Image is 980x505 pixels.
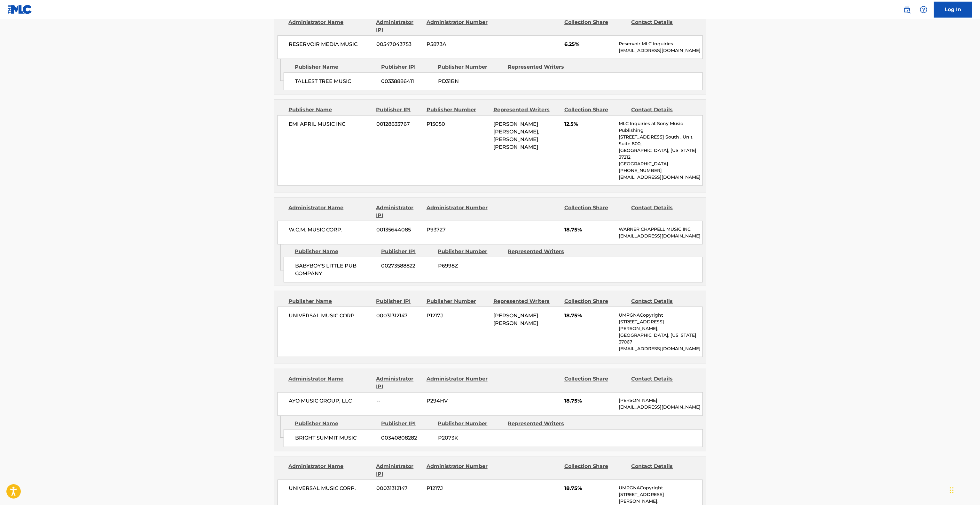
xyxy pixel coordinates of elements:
[295,434,377,442] span: BRIGHT SUMMIT MUSIC
[619,397,702,404] p: [PERSON_NAME]
[564,485,614,493] span: 18.75%
[289,312,372,320] span: UNIVERSAL MUSIC CORP.
[376,312,422,320] span: 00031312147
[564,226,614,234] span: 18.75%
[295,262,377,277] span: BABYBOY'S LITTLE PUB COMPANY
[619,167,702,174] p: [PHONE_NUMBER]
[619,134,702,147] p: [STREET_ADDRESS] South , Unit Suite 800,
[631,204,694,219] div: Contact Details
[376,19,422,34] div: Administrator IPI
[381,63,433,71] div: Publisher IPI
[438,434,503,442] span: P2073K
[619,147,702,161] p: [GEOGRAPHIC_DATA], [US_STATE] 37212
[381,262,433,270] span: 00273588822
[493,121,539,150] span: [PERSON_NAME] [PERSON_NAME], [PERSON_NAME] [PERSON_NAME]
[619,492,702,505] p: [STREET_ADDRESS][PERSON_NAME],
[289,19,372,34] div: Administrator Name
[619,233,702,239] p: [EMAIL_ADDRESS][DOMAIN_NAME]
[934,2,972,18] a: Log In
[427,19,489,34] div: Administrator Number
[427,397,489,405] span: P294HV
[427,106,489,114] div: Publisher Number
[376,120,422,128] span: 00128633767
[381,248,433,255] div: Publisher IPI
[564,312,614,320] span: 18.75%
[381,434,433,442] span: 00340808282
[427,41,489,48] span: P5873A
[631,463,694,478] div: Contact Details
[564,397,614,405] span: 18.75%
[438,248,503,255] div: Publisher Number
[381,420,433,428] div: Publisher IPI
[427,120,489,128] span: P15050
[493,106,560,114] div: Represented Writers
[564,41,614,48] span: 6.25%
[564,120,614,128] span: 12.5%
[619,345,702,352] p: [EMAIL_ADDRESS][DOMAIN_NAME]
[289,485,372,493] span: UNIVERSAL MUSIC CORP.
[8,5,32,14] img: MLC Logo
[619,226,702,233] p: WARNER CHAPPELL MUSIC INC
[619,161,702,167] p: [GEOGRAPHIC_DATA]
[438,78,503,85] span: PD31BN
[438,262,503,270] span: P6998Z
[508,248,573,255] div: Represented Writers
[289,397,372,405] span: AYO MUSIC GROUP, LLC
[619,319,702,332] p: [STREET_ADDRESS][PERSON_NAME],
[427,485,489,493] span: P1217J
[438,420,503,428] div: Publisher Number
[438,63,503,71] div: Publisher Number
[376,375,422,391] div: Administrator IPI
[564,298,626,305] div: Collection Share
[295,248,376,255] div: Publisher Name
[376,485,422,493] span: 00031312147
[376,298,422,305] div: Publisher IPI
[920,6,928,13] img: help
[376,226,422,234] span: 00135644085
[619,404,702,411] p: [EMAIL_ADDRESS][DOMAIN_NAME]
[619,120,702,134] p: MLC Inquiries at Sony Music Publishing
[631,298,694,305] div: Contact Details
[508,63,573,71] div: Represented Writers
[376,41,422,48] span: 00547043753
[289,204,372,219] div: Administrator Name
[289,375,372,391] div: Administrator Name
[564,375,626,391] div: Collection Share
[917,3,930,16] div: Help
[564,19,626,34] div: Collection Share
[289,120,372,128] span: EMI APRIL MUSIC INC
[564,204,626,219] div: Collection Share
[381,78,433,85] span: 00338886411
[427,312,489,320] span: P1217J
[631,106,694,114] div: Contact Details
[564,106,626,114] div: Collection Share
[427,463,489,478] div: Administrator Number
[376,106,422,114] div: Publisher IPI
[493,298,560,305] div: Represented Writers
[295,420,376,428] div: Publisher Name
[289,463,372,478] div: Administrator Name
[289,298,372,305] div: Publisher Name
[901,3,913,16] a: Public Search
[619,174,702,181] p: [EMAIL_ADDRESS][DOMAIN_NAME]
[619,485,702,492] p: UMPGNACopyright
[903,6,911,13] img: search
[427,204,489,219] div: Administrator Number
[295,78,377,85] span: TALLEST TREE MUSIC
[508,420,573,428] div: Represented Writers
[631,19,694,34] div: Contact Details
[376,397,422,405] span: --
[289,41,372,48] span: RESERVOIR MEDIA MUSIC
[427,226,489,234] span: P93727
[564,463,626,478] div: Collection Share
[631,375,694,391] div: Contact Details
[950,481,954,500] div: Drag
[948,474,980,505] iframe: Chat Widget
[619,47,702,54] p: [EMAIL_ADDRESS][DOMAIN_NAME]
[427,375,489,391] div: Administrator Number
[619,312,702,319] p: UMPGNACopyright
[289,226,372,234] span: W.C.M. MUSIC CORP.
[376,204,422,219] div: Administrator IPI
[493,313,538,326] span: [PERSON_NAME] [PERSON_NAME]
